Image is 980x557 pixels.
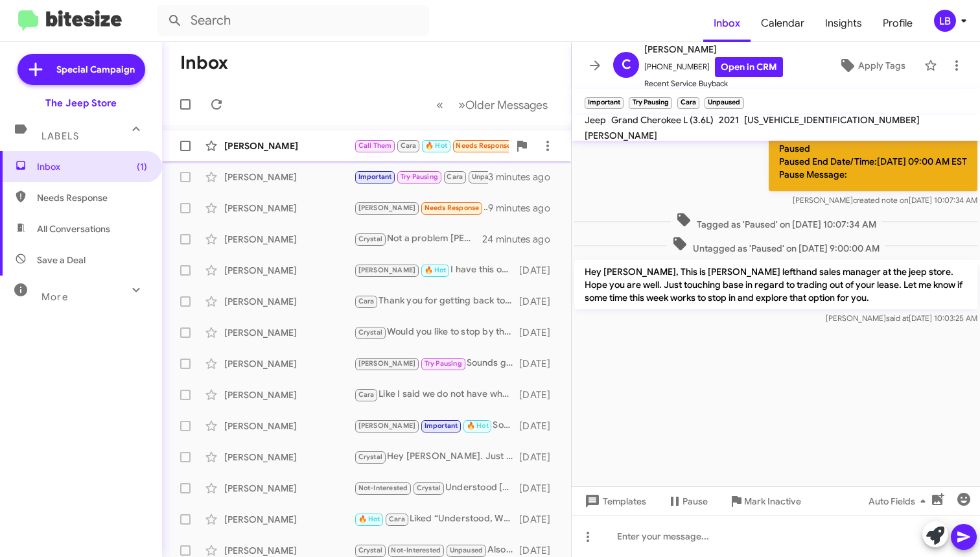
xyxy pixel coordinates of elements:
span: Needs Response [37,191,147,204]
span: Cara [401,141,417,150]
div: [DATE] [519,264,561,277]
span: Crystal [417,484,441,492]
span: Crystal [358,453,382,461]
button: Previous [428,91,451,118]
span: « [436,97,443,113]
span: [PERSON_NAME] [358,204,416,212]
div: We are in SC would you be able to give us a quote via phone [354,200,488,215]
div: 9 minutes ago [488,202,561,215]
span: [PERSON_NAME] [358,421,416,430]
span: said at [886,313,909,323]
div: [PERSON_NAME] [224,233,354,246]
div: [PERSON_NAME] [224,544,354,557]
span: (1) [137,160,147,173]
div: [PERSON_NAME] [224,295,354,308]
h1: Inbox [180,53,228,73]
span: Recent Service Buyback [644,77,783,90]
span: Unpaused [450,546,484,554]
span: Special Campaign [56,63,135,76]
span: Call Them [358,141,392,150]
div: 24 minutes ago [483,233,561,246]
span: 🔥 Hot [467,421,489,430]
span: [PERSON_NAME] [358,359,416,368]
div: [PERSON_NAME] [224,357,354,370]
div: LB [934,10,956,32]
span: Profile [872,5,923,42]
span: Inbox [37,160,147,173]
span: Save a Deal [37,254,86,267]
span: More [41,291,68,303]
span: Important [358,172,392,181]
span: [PERSON_NAME] [644,41,783,57]
span: Not-Interested [358,484,408,492]
span: Not-Interested [391,546,441,554]
span: Jeep [585,114,606,126]
div: [DATE] [519,326,561,339]
span: All Conversations [37,222,110,235]
span: Cara [389,515,405,523]
span: Inbox [703,5,751,42]
div: [PERSON_NAME] [224,202,354,215]
a: Special Campaign [17,54,145,85]
small: Unpaused [705,97,743,109]
div: Thank you for getting back to me. Anything I can do to help move forward with a purchase? [354,294,519,309]
div: [PERSON_NAME] [224,388,354,401]
div: Would you like to stop by this weekend to check it out [PERSON_NAME]? [354,325,519,340]
div: Understood [PERSON_NAME], I see you are working with [PERSON_NAME]. Thank you for your response. [354,480,519,495]
a: Insights [815,5,872,42]
p: Paused Paused End Date/Time:[DATE] 09:00 AM EST Pause Message: [769,132,977,191]
span: [US_VEHICLE_IDENTIFICATION_NUMBER] [744,114,920,126]
button: Next [450,91,555,118]
a: Calendar [751,5,815,42]
div: [PERSON_NAME] [224,482,354,495]
small: Important [585,97,624,109]
p: Hey [PERSON_NAME], This is [PERSON_NAME] lefthand sales manager at the jeep store. Hope you are w... [574,260,977,309]
div: Liked “Understood, We do have them here. we will shoot you a text [DATE] morning to confirm if th... [354,512,519,527]
div: I have this one. It would have retail bonus cash for $2,250. Out price would be $44,480. LINK TO ... [354,263,519,278]
span: Unpaused [472,172,506,181]
button: Mark Inactive [718,490,811,513]
button: Templates [572,490,657,513]
div: [DATE] [519,420,561,433]
div: [PERSON_NAME] [224,171,354,184]
div: Hey [PERSON_NAME]. Just wanted to check back in. Did we have some time this weekend to stop by an... [354,449,519,464]
div: [PERSON_NAME] [224,139,354,152]
div: [DATE] [519,357,561,370]
span: 🔥 Hot [425,266,447,274]
span: Labels [41,130,79,142]
span: [PERSON_NAME] [DATE] 10:03:25 AM [826,313,977,323]
span: 2021 [719,114,739,126]
span: created note on [853,195,909,205]
button: Apply Tags [825,54,918,77]
div: [DATE] [519,513,561,526]
div: [DATE] [519,295,561,308]
button: Pause [657,490,718,513]
div: [DATE] [519,544,561,557]
span: C [622,54,631,75]
span: Templates [582,490,646,513]
div: [PERSON_NAME] [224,326,354,339]
small: Cara [677,97,699,109]
div: Hey [PERSON_NAME], This is [PERSON_NAME] lefthand sales manager at the jeep store. Hope you are w... [354,169,488,184]
small: Try Pausing [629,97,671,109]
span: Try Pausing [425,359,462,368]
div: Not a problem [PERSON_NAME] thank you for the update. Always happy to help! [354,231,483,246]
div: [PERSON_NAME] [224,420,354,433]
span: » [458,97,465,113]
div: [DATE] [519,451,561,464]
span: [PERSON_NAME] [358,266,416,274]
div: [PERSON_NAME] [224,264,354,277]
div: [DATE] [519,388,561,401]
span: Important [425,421,458,430]
div: Sound good thanks! [354,138,509,153]
span: Cara [358,390,375,399]
div: 3 minutes ago [488,171,561,184]
span: Grand Cherokee L (3.6L) [611,114,714,126]
span: Untagged as 'Paused' on [DATE] 9:00:00 AM [667,236,885,255]
span: Mark Inactive [744,490,801,513]
button: Auto Fields [858,490,941,513]
a: Open in CRM [715,57,783,77]
span: Cara [358,297,375,305]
